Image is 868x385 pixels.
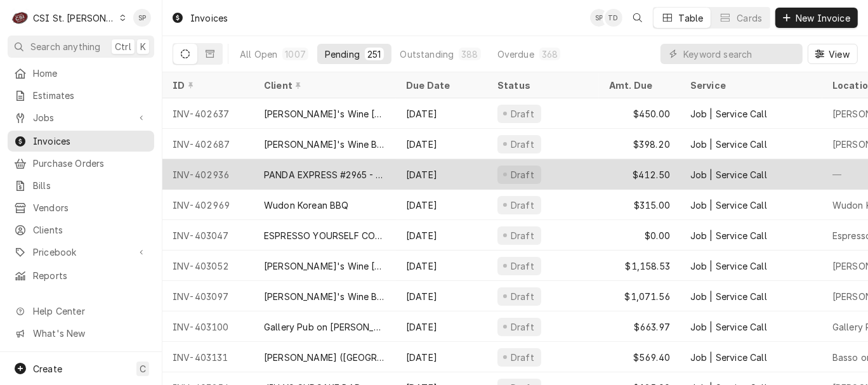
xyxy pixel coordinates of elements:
span: Search anything [30,40,100,53]
a: Estimates [8,85,154,106]
div: SP [133,9,151,27]
input: Keyword search [683,44,796,64]
div: 1007 [285,48,306,61]
div: $450.00 [599,98,680,129]
div: [DATE] [396,251,487,281]
span: View [826,48,852,61]
div: Tim Devereux's Avatar [605,9,622,27]
div: ID [173,79,241,92]
button: Search anythingCtrlK [8,36,154,58]
div: Job | Service Call [690,259,767,273]
span: New Invoice [793,11,853,25]
div: Draft [509,290,536,303]
div: [DATE] [396,129,487,159]
div: [DATE] [396,220,487,251]
div: Amt. Due [609,79,667,92]
span: Jobs [33,111,129,124]
div: INV-403097 [162,281,254,311]
div: $1,158.53 [599,251,680,281]
div: Job | Service Call [690,107,767,121]
a: Home [8,63,154,84]
span: Purchase Orders [33,157,148,170]
span: Invoices [33,134,148,148]
div: Job | Service Call [690,229,767,242]
a: Purchase Orders [8,153,154,174]
div: INV-403047 [162,220,254,251]
div: Draft [509,199,536,212]
div: PANDA EXPRESS #2965 - [GEOGRAPHIC_DATA] [264,168,386,181]
div: Job | Service Call [690,320,767,334]
div: 368 [542,48,558,61]
div: [PERSON_NAME]'s Wine [PERSON_NAME] (ACH) [264,107,386,121]
div: C [11,9,29,27]
div: 251 [367,48,381,61]
div: Job | Service Call [690,351,767,364]
div: INV-402687 [162,129,254,159]
span: Clients [33,223,148,237]
div: [DATE] [396,159,487,190]
span: Estimates [33,89,148,102]
span: Bills [33,179,148,192]
div: INV-402969 [162,190,254,220]
div: Draft [509,168,536,181]
span: What's New [33,327,147,340]
div: CSI St. Louis's Avatar [11,9,29,27]
div: TD [605,9,622,27]
span: Create [33,363,62,374]
a: Go to Pricebook [8,242,154,263]
div: ESPRESSO YOURSELF COFFEE & CAFE [264,229,386,242]
a: Go to Help Center [8,301,154,322]
span: C [140,362,146,375]
a: Reports [8,265,154,286]
button: New Invoice [775,8,858,28]
div: CSI St. [PERSON_NAME] [33,11,115,25]
a: Vendors [8,197,154,218]
a: Invoices [8,131,154,152]
div: INV-402637 [162,98,254,129]
div: $1,071.56 [599,281,680,311]
div: Job | Service Call [690,290,767,303]
a: Bills [8,175,154,196]
div: INV-403131 [162,342,254,372]
div: All Open [240,48,277,61]
div: [PERSON_NAME]'s Wine [PERSON_NAME] (ACH) [264,259,386,273]
div: [DATE] [396,98,487,129]
div: [DATE] [396,281,487,311]
div: Job | Service Call [690,199,767,212]
div: INV-402936 [162,159,254,190]
div: $412.50 [599,159,680,190]
div: Client [264,79,383,92]
div: [DATE] [396,342,487,372]
div: Draft [509,107,536,121]
div: [PERSON_NAME] ([GEOGRAPHIC_DATA]) [264,351,386,364]
div: Overdue [497,48,534,61]
div: 388 [461,48,478,61]
span: K [140,40,146,53]
div: Draft [509,351,536,364]
div: Draft [509,138,536,151]
div: INV-403100 [162,311,254,342]
div: $569.40 [599,342,680,372]
div: Draft [509,320,536,334]
span: Home [33,67,148,80]
div: Cards [737,11,762,25]
div: $398.20 [599,129,680,159]
div: SP [590,9,608,27]
div: Due Date [406,79,475,92]
div: Wudon Korean BBQ [264,199,349,212]
div: [DATE] [396,311,487,342]
div: $663.97 [599,311,680,342]
div: INV-403052 [162,251,254,281]
div: Outstanding [400,48,454,61]
div: Job | Service Call [690,168,767,181]
button: Open search [628,8,648,28]
div: Shelley Politte's Avatar [133,9,151,27]
div: Status [497,79,586,92]
div: Gallery Pub on [PERSON_NAME] [264,320,386,334]
span: Ctrl [115,40,131,53]
div: Draft [509,229,536,242]
div: $0.00 [599,220,680,251]
a: Go to Jobs [8,107,154,128]
div: Job | Service Call [690,138,767,151]
button: View [808,44,858,64]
